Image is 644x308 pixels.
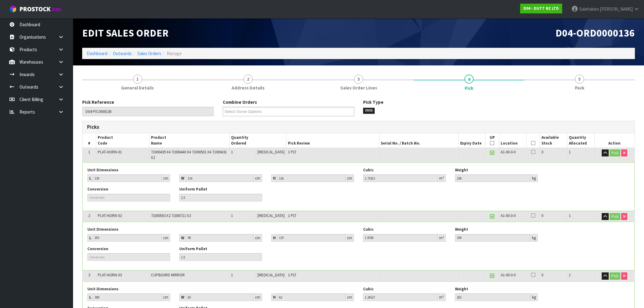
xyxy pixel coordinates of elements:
a: Sales Orders [137,51,161,56]
span: 4 [464,75,474,84]
span: Edit Sales Order [82,26,169,39]
label: Unit Dimensions [87,167,118,173]
input: Weight [455,174,530,182]
label: Weight [455,167,468,173]
div: kg [530,293,538,301]
th: # [82,133,96,148]
th: Action [594,133,635,148]
input: Conversion [87,194,170,201]
span: General Details [121,85,154,91]
input: Conversion [87,253,170,261]
div: cm [345,174,354,182]
span: [PERSON_NAME] [600,6,633,12]
strong: H [273,295,276,300]
span: A1-00-0-0 [501,272,516,278]
input: Cubic [363,174,438,182]
span: PLAT-HORN-02 [98,213,122,218]
span: FIFO [363,108,375,114]
input: Length [93,174,162,182]
span: Sales Order Lines [340,85,377,91]
span: 1 [569,272,571,278]
strong: D04 - DUTT NZ LTD [523,6,559,11]
a: Outwards [113,51,132,56]
span: [MEDICAL_DATA] [257,149,285,155]
span: 1 [133,75,142,84]
span: 3 [354,75,363,84]
input: Height [277,293,345,301]
span: [MEDICAL_DATA] [257,213,285,218]
strong: H [273,235,276,240]
span: 1 [88,149,90,155]
label: Unit Dimensions [87,227,118,232]
th: Quantity Ordered [229,133,286,148]
th: Product Name [149,133,229,148]
th: UP [485,133,499,148]
span: [MEDICAL_DATA] [257,272,285,278]
span: 1 PLT [288,149,296,155]
div: m³ [438,293,446,301]
span: 1 [569,213,571,218]
button: Pick [610,149,620,157]
input: Pallet Review [179,194,262,201]
th: Available Stock [540,133,567,148]
span: 2 [88,213,90,218]
label: Unit Dimensions [87,286,118,292]
label: Combine Orders [223,99,257,105]
div: cm [345,293,354,301]
span: D04-ORD0000136 [555,26,635,39]
span: Address Details [232,85,264,91]
strong: L [89,176,91,181]
input: Pallet Review [179,253,262,261]
label: Cubic [363,227,374,232]
strong: W [181,295,184,300]
strong: L [89,295,91,300]
div: cm [254,174,262,182]
label: Pick Reference [82,99,114,105]
span: 1 [569,149,571,155]
span: 1 PLT [288,272,296,278]
input: Weight [455,234,530,242]
input: Length [93,234,162,242]
button: Pick [610,272,620,280]
div: cm [162,293,170,301]
label: Uniform Pallet [179,246,207,252]
div: cm [254,234,262,242]
div: cm [162,234,170,242]
div: cm [254,293,262,301]
label: Uniform Pallet [179,187,207,192]
span: PLAT-HORN-01 [98,149,122,155]
span: 1 [231,149,233,155]
span: 0 [541,272,543,278]
label: Cubic [363,286,374,292]
div: m³ [438,234,446,242]
div: kg [530,174,538,182]
button: Pick [610,213,620,220]
small: WMS [52,7,61,12]
div: kg [530,234,538,242]
strong: L [89,235,91,240]
th: Expiry Date [458,133,485,148]
span: Manage [167,51,182,56]
span: 3 [88,272,90,278]
th: Quantity Allocated [567,133,594,148]
input: Width [186,293,254,301]
span: 5 [575,75,584,84]
span: A1-00-0-0 [501,213,516,218]
div: m³ [438,174,446,182]
th: Pick Review [286,133,379,148]
th: Location [499,133,527,148]
label: Conversion [87,246,108,252]
input: Cubic [363,234,438,242]
span: CUPBOARD MIRROR [151,272,185,278]
label: Weight [455,227,468,232]
input: Width [186,234,254,242]
img: cube-alt.png [9,5,17,13]
span: ProStock [19,5,51,13]
div: cm [345,234,354,242]
span: A1-00-0-0 [501,149,516,155]
label: Pick Type [363,99,383,105]
span: 1 PLT [288,213,296,218]
span: 2 [243,75,253,84]
th: Serial No. / Batch No. [379,133,458,148]
div: cm [162,174,170,182]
